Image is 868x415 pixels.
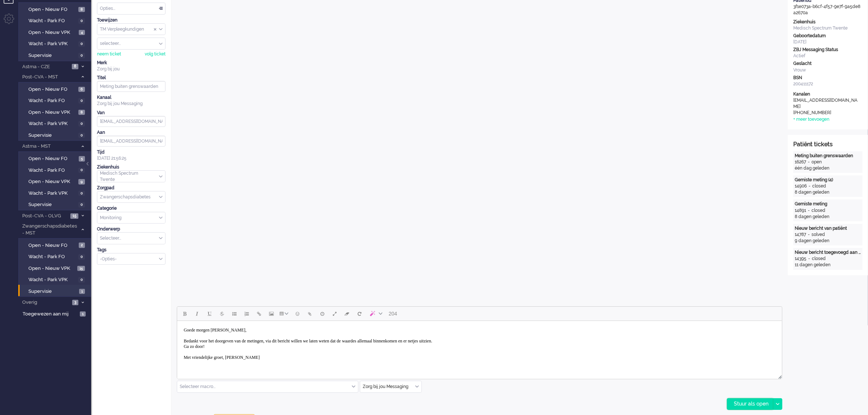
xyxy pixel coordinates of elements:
span: Wacht - Park VPK [28,120,77,127]
div: ZBJ Messaging Status [793,47,863,53]
div: 14906 [795,183,807,189]
span: 8 [72,64,78,69]
button: Reset content [353,307,366,320]
button: Clear formatting [341,307,353,320]
button: Insert/edit link [253,307,265,320]
div: Kanalen [793,91,863,97]
span: Wacht - Park VPK [28,40,77,47]
span: 1 [80,311,86,317]
span: 0 [78,53,85,58]
span: 0 [78,277,85,283]
span: Open - Nieuw VPK [28,178,77,185]
div: Resize [776,372,782,379]
span: 0 [78,98,85,104]
span: Supervisie [28,288,77,295]
a: Open - Nieuw FO 6 [21,85,90,93]
li: Admin menu [4,13,20,30]
div: [DATE] [793,39,863,45]
span: Open - Nieuw FO [28,6,77,13]
div: Tijd [97,149,166,155]
span: 204 [389,311,397,317]
span: 15 [70,213,78,219]
span: 0 [78,18,85,24]
span: 15 [77,266,85,271]
span: 8 [78,7,85,12]
div: Zorgpad [97,185,166,191]
iframe: Rich Text Area [177,321,782,372]
span: Open - Nieuw FO [28,86,77,93]
div: Nieuw bericht van patiënt [795,225,861,232]
a: Open - Nieuw VPK 4 [21,28,90,36]
div: Toewijzen [97,17,166,23]
span: 4 [79,30,85,35]
button: Underline [203,307,216,320]
a: Open - Nieuw FO 5 [21,154,90,162]
div: Categorie [97,205,166,212]
button: Numbered list [241,307,253,320]
button: Bullet list [228,307,241,320]
a: Toegewezen aan mij 1 [21,310,91,318]
a: Open - Nieuw VPK 8 [21,108,90,116]
div: - [806,159,811,165]
div: Merk [97,60,166,66]
span: 6 [78,87,85,92]
span: Open - Nieuw VPK [28,265,75,272]
div: neem ticket [97,51,121,57]
button: Add attachment [304,307,316,320]
span: 0 [78,133,85,138]
a: Wacht - Park VPK 0 [21,275,90,283]
div: solved [811,232,825,238]
span: Open - Nieuw FO [28,242,77,249]
span: Toegewezen aan mij [23,311,78,318]
button: Emoticons [291,307,304,320]
div: Vrouw [793,67,863,73]
a: Wacht - Park VPK 0 [21,39,90,47]
div: Meting buiten grenswaarden [795,153,861,159]
div: 8 dagen geleden [795,189,861,195]
span: 0 [78,41,85,47]
div: Actief [793,53,863,59]
div: - [806,207,811,214]
div: 11 dagen geleden [795,262,861,268]
span: Wacht - Park VPK [28,190,77,197]
div: + meer toevoegen [793,116,829,123]
div: Geboortedatum [793,33,863,39]
span: Wacht - Park FO [28,18,77,24]
span: Post-CVA - MST [21,74,78,81]
a: Wacht - Park FO 0 [21,16,90,24]
div: Gemiste meting [795,201,861,207]
a: Open - Nieuw VPK 15 [21,264,90,272]
div: Titel [97,75,166,81]
button: 204 [385,307,400,320]
button: Fullscreen [328,307,341,320]
span: Supervisie [28,201,77,208]
a: Wacht - Park VPK 0 [21,189,90,197]
div: closed [811,207,825,214]
div: BSN [793,75,863,81]
div: closed [812,256,826,262]
a: Open - Nieuw FO 2 [21,241,90,249]
a: Supervisie 0 [21,131,90,139]
div: Aan [97,129,166,136]
span: Wacht - Park FO [28,97,77,104]
span: 0 [78,168,85,173]
div: Ziekenhuis [97,164,166,170]
div: [PHONE_NUMBER] [793,110,859,116]
div: één dag geleden [795,165,861,171]
div: Kanaal [97,94,166,101]
span: Astma - CZE [21,63,70,70]
span: Open - Nieuw VPK [28,109,77,116]
a: Open - Nieuw VPK 9 [21,177,90,185]
div: 8 dagen geleden [795,214,861,220]
a: Supervisie 1 [21,287,90,295]
button: AI [366,307,385,320]
div: Select Tags [97,253,166,265]
div: Assign Group [97,23,166,35]
span: 0 [78,121,85,127]
div: 14395 [795,256,806,262]
div: Onderwerp [97,226,166,232]
span: Zwangerschapsdiabetes - MST [21,223,78,236]
div: Gemiste meting (4) [795,177,861,183]
span: 0 [78,254,85,260]
div: Geslacht [793,61,863,67]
